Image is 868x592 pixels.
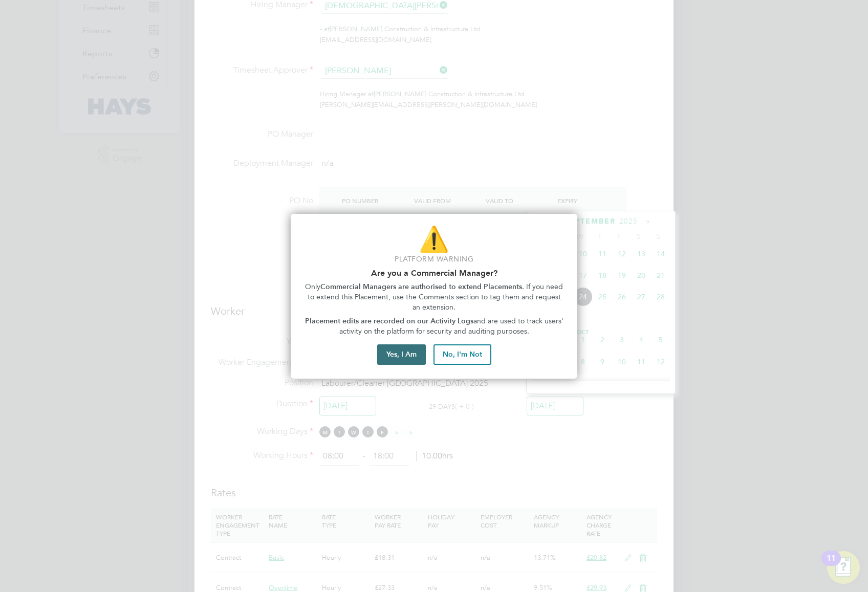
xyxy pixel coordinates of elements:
[339,317,566,336] span: and are used to track users' activity on the platform for security and auditing purposes.
[305,317,473,325] strong: Placement edits are recorded on our Activity Logs
[433,344,491,365] button: No, I'm Not
[308,282,566,311] span: . If you need to extend this Placement, use the Comments section to tag them and request an exten...
[303,268,565,278] h2: Are you a Commercial Manager?
[377,344,426,365] button: Yes, I Am
[303,254,565,265] p: Platform Warning
[291,214,577,379] div: Are you part of the Commercial Team?
[303,222,565,256] p: ⚠️
[320,282,522,291] strong: Commercial Managers are authorised to extend Placements
[305,282,320,291] span: Only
